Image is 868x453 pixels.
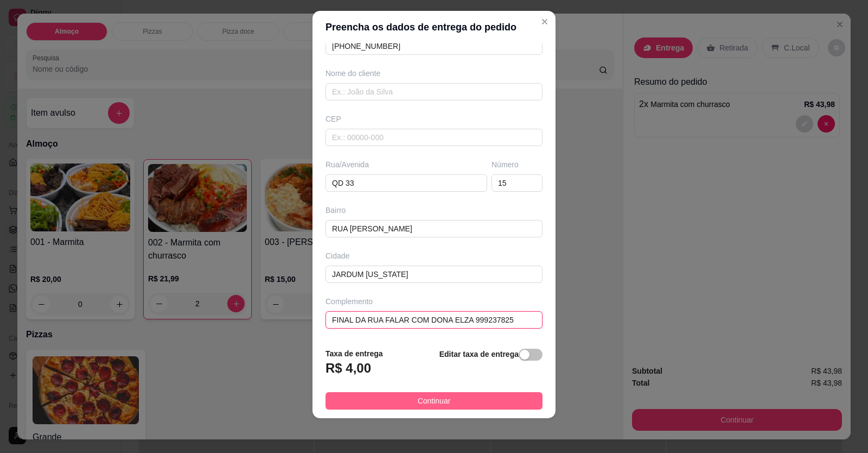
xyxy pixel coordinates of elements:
h3: R$ 4,00 [325,360,371,377]
div: Bairro [325,205,542,216]
input: Ex.: Rua Oscar Freire [325,174,487,192]
div: Complemento [325,296,542,307]
input: Ex.: (11) 9 8888-9999 [325,37,542,55]
div: Nome do cliente [325,68,542,79]
header: Preencha os dados de entrega do pedido [312,11,556,43]
input: Ex.: Santo André [325,266,542,283]
input: Ex.: 00000-000 [325,129,542,146]
button: Continuar [325,392,542,410]
input: ex: próximo ao posto de gasolina [325,311,542,329]
div: Cidade [325,250,542,261]
strong: Taxa de entrega [325,349,383,358]
input: Ex.: 44 [492,174,542,192]
div: Rua/Avenida [325,159,487,170]
button: Close [536,13,553,30]
input: Ex.: João da Silva [325,83,542,100]
span: Continuar [418,395,451,407]
strong: Editar taxa de entrega [439,350,519,358]
div: Número [492,159,542,170]
input: Ex.: Bairro Jardim [325,220,542,237]
div: CEP [325,114,542,124]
